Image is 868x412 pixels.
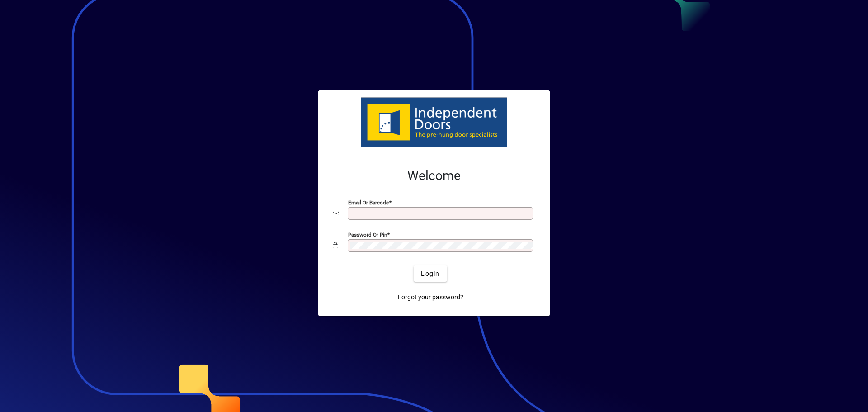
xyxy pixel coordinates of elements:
mat-label: Email or Barcode [348,199,389,206]
span: Forgot your password? [398,293,463,302]
mat-label: Password or Pin [348,232,387,238]
a: Forgot your password? [394,289,467,305]
button: Login [414,265,447,282]
span: Login [421,269,439,279]
h2: Welcome [333,168,535,184]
